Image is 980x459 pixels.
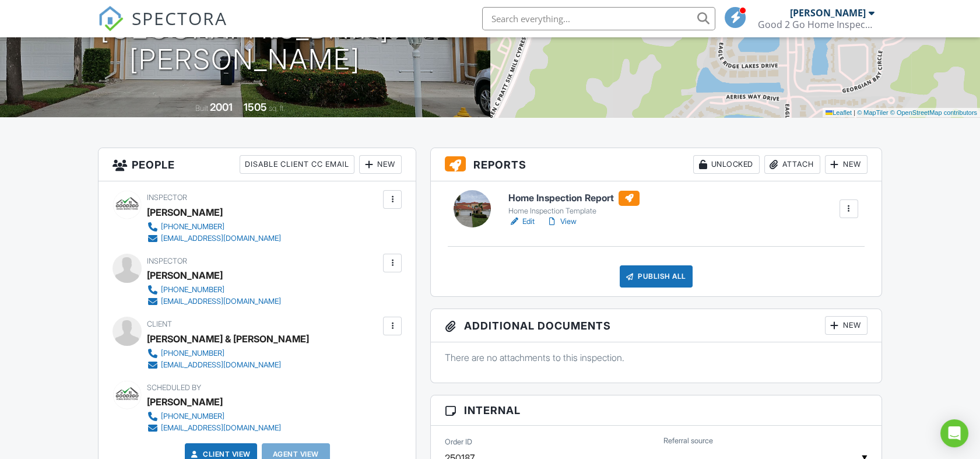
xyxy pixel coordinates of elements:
[147,296,281,307] a: [EMAIL_ADDRESS][DOMAIN_NAME]
[161,412,224,421] div: [PHONE_NUMBER]
[890,109,977,116] a: © OpenStreetMap contributors
[161,297,281,306] div: [EMAIL_ADDRESS][DOMAIN_NAME]
[508,191,640,216] a: Home Inspection Report Home Inspection Template
[445,437,472,447] label: Order ID
[508,206,640,216] div: Home Inspection Template
[853,109,855,116] span: |
[98,6,124,31] img: The Best Home Inspection Software - Spectora
[147,411,281,422] a: [PHONE_NUMBER]
[508,191,640,206] h6: Home Inspection Report
[482,7,715,30] input: Search everything...
[161,222,224,232] div: [PHONE_NUMBER]
[826,109,852,116] a: Leaflet
[210,101,233,113] div: 2001
[508,216,535,227] a: Edit
[445,351,867,364] p: There are no attachments to this inspection.
[98,16,227,40] a: SPECTORA
[693,155,760,174] div: Unlocked
[147,267,223,284] div: [PERSON_NAME]
[546,216,577,227] a: View
[161,423,281,433] div: [EMAIL_ADDRESS][DOMAIN_NAME]
[132,6,227,30] span: SPECTORA
[790,7,866,19] div: [PERSON_NAME]
[147,393,223,411] div: [PERSON_NAME]
[147,193,187,202] span: Inspector
[244,101,267,113] div: 1505
[431,395,881,426] h3: Internal
[663,436,713,446] label: Referral source
[431,309,881,342] h3: Additional Documents
[147,257,187,265] span: Inspector
[99,148,416,181] h3: People
[195,104,208,113] span: Built
[764,155,820,174] div: Attach
[240,155,354,174] div: Disable Client CC Email
[857,109,888,116] a: © MapTiler
[147,221,281,233] a: [PHONE_NUMBER]
[147,320,172,328] span: Client
[147,330,309,348] div: [PERSON_NAME] & [PERSON_NAME]
[147,284,281,296] a: [PHONE_NUMBER]
[161,360,281,370] div: [EMAIL_ADDRESS][DOMAIN_NAME]
[758,19,874,30] div: Good 2 Go Home Inspections LLC
[147,383,201,392] span: Scheduled By
[161,285,224,295] div: [PHONE_NUMBER]
[359,155,402,174] div: New
[147,348,300,359] a: [PHONE_NUMBER]
[431,148,881,181] h3: Reports
[825,155,867,174] div: New
[147,204,223,221] div: [PERSON_NAME]
[147,359,300,371] a: [EMAIL_ADDRESS][DOMAIN_NAME]
[161,349,224,358] div: [PHONE_NUMBER]
[269,104,285,113] span: sq. ft.
[147,422,281,434] a: [EMAIL_ADDRESS][DOMAIN_NAME]
[620,265,693,288] div: Publish All
[147,233,281,244] a: [EMAIL_ADDRESS][DOMAIN_NAME]
[825,316,867,335] div: New
[161,234,281,243] div: [EMAIL_ADDRESS][DOMAIN_NAME]
[940,419,968,447] div: Open Intercom Messenger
